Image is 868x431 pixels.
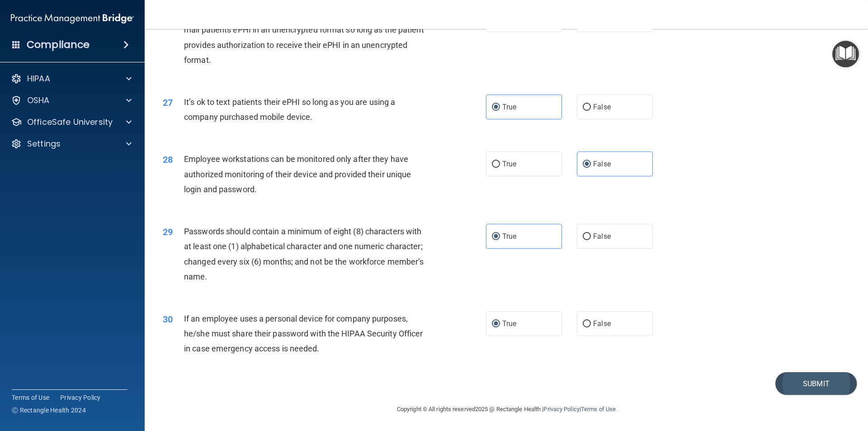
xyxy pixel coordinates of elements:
[60,393,101,402] a: Privacy Policy
[583,233,591,240] input: False
[163,314,173,325] span: 30
[341,395,671,424] div: Copyright © All rights reserved 2025 @ Rectangle Health | |
[11,117,132,128] a: OfficeSafe University
[502,232,516,241] span: True
[27,117,113,128] p: OfficeSafe University
[492,233,500,240] input: True
[184,227,424,281] span: Passwords should contain a minimum of eight (8) characters with at least one (1) alphabetical cha...
[492,161,500,168] input: True
[11,73,132,84] a: HIPAA
[583,161,591,168] input: False
[184,10,426,65] span: Even though regular email is not secure, practices are allowed to e-mail patients ePHI in an unen...
[27,73,50,84] p: HIPAA
[27,138,61,149] p: Settings
[184,154,411,194] span: Employee workstations can be monitored only after they have authorized monitoring of their device...
[11,9,134,28] img: PMB logo
[27,38,90,51] h4: Compliance
[163,227,173,237] span: 29
[12,406,86,415] span: Ⓒ Rectangle Health 2024
[583,104,591,111] input: False
[593,319,611,328] span: False
[593,103,611,111] span: False
[184,314,423,353] span: If an employee uses a personal device for company purposes, he/she must share their password with...
[543,406,579,412] a: Privacy Policy
[163,154,173,165] span: 28
[492,104,500,111] input: True
[581,406,616,412] a: Terms of Use
[502,160,516,168] span: True
[27,95,50,106] p: OSHA
[184,97,395,122] span: It’s ok to text patients their ePHI so long as you are using a company purchased mobile device.
[593,232,611,241] span: False
[832,41,859,67] button: Open Resource Center
[775,372,857,395] button: Submit
[502,103,516,111] span: True
[823,369,857,403] iframe: Drift Widget Chat Controller
[583,321,591,327] input: False
[502,319,516,328] span: True
[163,97,173,108] span: 27
[12,393,49,402] a: Terms of Use
[593,160,611,168] span: False
[11,95,132,106] a: OSHA
[11,138,132,149] a: Settings
[492,321,500,327] input: True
